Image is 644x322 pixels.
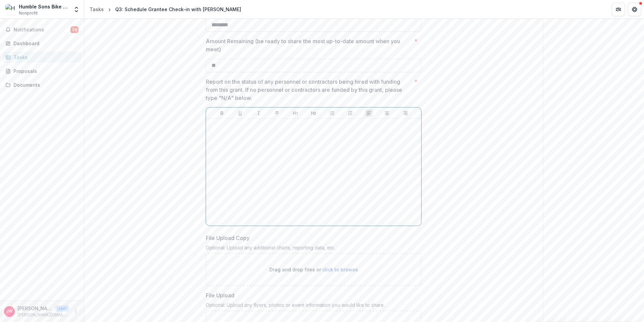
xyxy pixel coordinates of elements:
[18,312,69,318] p: [PERSON_NAME][EMAIL_ADDRESS][DOMAIN_NAME]
[269,266,358,273] p: Drag and drop files or
[3,65,81,77] a: Proposals
[322,267,358,272] span: click to browse
[87,4,244,14] nav: breadcrumb
[328,109,336,117] button: Bullet List
[273,109,281,117] button: Strike
[3,52,81,63] a: Tasks
[3,38,81,49] a: Dashboard
[291,109,299,117] button: Heading 1
[206,37,412,53] p: Amount Remaining (be ready to share the most up-to-date amount when you meet)
[5,4,16,15] img: Humble Sons Bike Company
[3,24,81,35] button: Notifications39
[13,40,76,47] div: Dashboard
[383,109,391,117] button: Align Center
[206,234,250,242] p: File Upload Copy
[218,109,226,117] button: Bold
[206,78,412,102] p: Report on the status of any personnel or contractors being hired with funding from this grant. If...
[18,305,53,312] p: [PERSON_NAME]
[55,305,69,312] p: User
[206,245,421,253] div: Optional: Upload any additional charts, reporting data, etc.
[87,4,106,14] a: Tasks
[206,302,421,311] div: Optional: Upload any flyers, photos or event information you would like to share.
[13,54,76,61] div: Tasks
[115,6,241,13] div: Q3: Schedule Grantee Check-in with [PERSON_NAME]
[310,109,318,117] button: Heading 2
[255,109,263,117] button: Italicize
[13,81,76,88] div: Documents
[72,307,80,316] button: More
[612,3,625,16] button: Partners
[346,109,354,117] button: Ordered List
[206,291,234,299] p: File Upload
[236,109,244,117] button: Underline
[13,27,70,33] span: Notifications
[13,68,76,75] div: Proposals
[401,109,410,117] button: Align Right
[72,3,81,16] button: Open entity switcher
[3,79,81,90] a: Documents
[628,3,641,16] button: Get Help
[70,26,78,33] span: 39
[6,309,13,314] div: Jason Whorton
[19,10,38,16] span: Nonprofit
[19,3,69,10] div: Humble Sons Bike Company
[365,109,373,117] button: Align Left
[90,6,104,13] div: Tasks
